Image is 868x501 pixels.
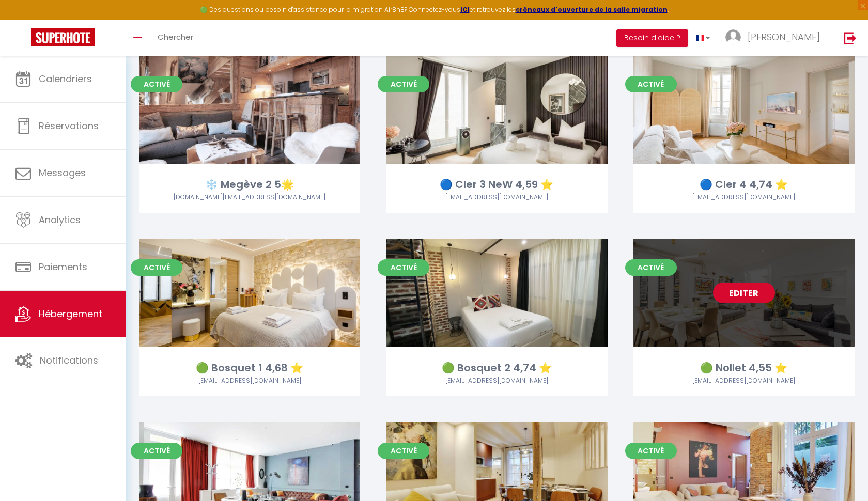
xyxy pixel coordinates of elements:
[39,260,87,273] span: Paiements
[39,213,81,226] span: Analytics
[139,177,360,193] div: ❄️ Megève 2 5🌟
[633,177,855,193] div: 🔵 Cler 4 4,74 ⭐️
[718,20,833,56] a: ... [PERSON_NAME]
[386,376,607,386] div: Airbnb
[824,455,860,493] iframe: Chat
[386,177,607,193] div: 🔵 Cler 3 NeW 4,59 ⭐️
[625,259,677,276] span: Activé
[150,20,201,56] a: Chercher
[39,166,86,179] span: Messages
[386,193,607,202] div: Airbnb
[378,76,429,92] span: Activé
[633,193,855,202] div: Airbnb
[725,29,741,45] img: ...
[633,376,855,386] div: Airbnb
[39,307,102,320] span: Hébergement
[131,443,182,459] span: Activé
[625,443,677,459] span: Activé
[516,5,668,14] a: créneaux d'ouverture de la salle migration
[386,360,607,376] div: 🟢 Bosquet 2 4,74 ⭐️
[31,28,95,46] img: Super Booking
[131,259,182,276] span: Activé
[39,72,92,85] span: Calendriers
[460,5,470,14] a: ICI
[748,30,820,43] span: [PERSON_NAME]
[40,354,98,367] span: Notifications
[139,193,360,202] div: Airbnb
[844,32,857,44] img: logout
[158,32,193,42] span: Chercher
[139,360,360,376] div: 🟢 Bosquet 1 4,68 ⭐️
[633,360,855,376] div: 🟢 Nollet 4,55 ⭐️
[616,29,688,47] button: Besoin d'aide ?
[713,283,775,303] a: Editer
[378,443,429,459] span: Activé
[139,376,360,386] div: Airbnb
[625,76,677,92] span: Activé
[39,119,99,132] span: Réservations
[378,259,429,276] span: Activé
[131,76,182,92] span: Activé
[8,4,39,35] button: Ouvrir le widget de chat LiveChat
